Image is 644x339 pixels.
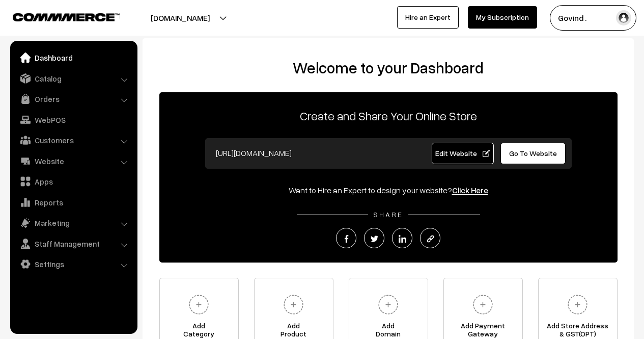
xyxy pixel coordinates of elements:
a: Go To Website [500,143,566,164]
a: Reports [13,193,134,212]
a: Staff Management [13,234,134,253]
a: Website [13,152,134,170]
a: Orders [13,90,134,108]
a: Apps [13,172,134,191]
a: COMMMERCE [13,10,102,22]
a: Dashboard [13,48,134,67]
a: Hire an Expert [397,6,459,29]
a: Marketing [13,214,134,232]
img: plus.svg [279,291,307,319]
span: Go To Website [509,149,557,158]
div: Want to Hire an Expert to design your website? [159,184,618,196]
img: plus.svg [374,291,402,319]
span: Edit Website [435,149,490,158]
a: Customers [13,131,134,149]
p: Create and Share Your Online Store [159,107,618,125]
button: [DOMAIN_NAME] [115,5,245,31]
img: plus.svg [185,291,213,319]
span: SHARE [368,210,408,219]
a: Edit Website [432,143,494,164]
a: WebPOS [13,111,134,129]
a: Click Here [452,185,488,195]
button: Govind . [550,5,636,31]
a: My Subscription [468,6,537,29]
img: plus.svg [564,291,592,319]
a: Catalog [13,69,134,88]
a: Settings [13,255,134,273]
img: user [616,10,631,25]
img: plus.svg [469,291,497,319]
img: COMMMERCE [13,13,120,21]
h2: Welcome to your Dashboard [153,59,624,77]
